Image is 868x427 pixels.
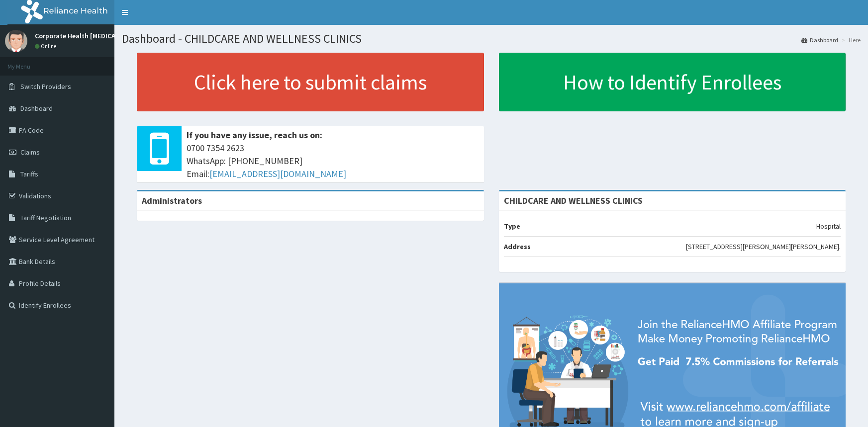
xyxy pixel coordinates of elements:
[187,142,479,180] span: 0700 7354 2623 WhatsApp: [PHONE_NUMBER] Email:
[801,36,838,44] a: Dashboard
[137,53,484,111] a: Click here to submit claims
[504,242,531,251] b: Address
[686,242,841,252] p: [STREET_ADDRESS][PERSON_NAME][PERSON_NAME].
[35,43,59,50] a: Online
[122,32,861,45] h1: Dashboard - CHILDCARE AND WELLNESS CLINICS
[20,104,53,113] span: Dashboard
[35,32,141,39] p: Corporate Health [MEDICAL_DATA]
[816,221,841,231] p: Hospital
[20,213,71,222] span: Tariff Negotiation
[20,148,40,157] span: Claims
[499,53,846,111] a: How to Identify Enrollees
[20,82,71,91] span: Switch Providers
[839,36,861,44] li: Here
[5,30,27,52] img: User Image
[142,195,202,206] b: Administrators
[20,170,38,178] span: Tariffs
[504,222,520,231] b: Type
[209,168,346,179] a: [EMAIL_ADDRESS][DOMAIN_NAME]
[504,195,643,206] strong: CHILDCARE AND WELLNESS CLINICS
[187,129,322,141] b: If you have any issue, reach us on:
